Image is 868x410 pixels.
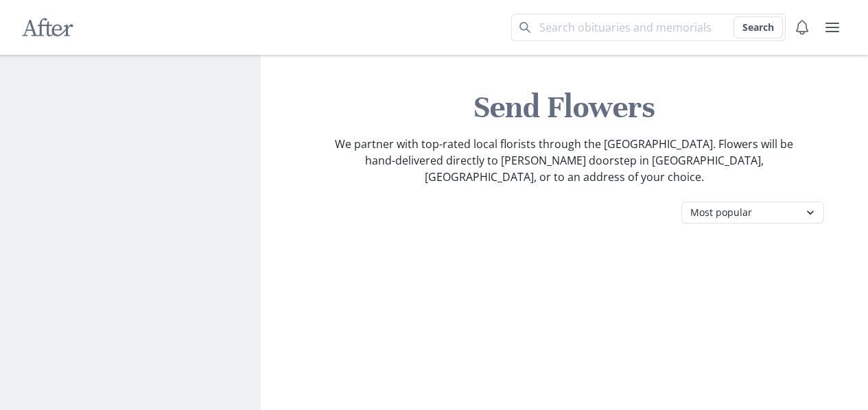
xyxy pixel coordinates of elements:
[333,136,795,185] p: We partner with top-rated local florists through the [GEOGRAPHIC_DATA]. Flowers will be hand-deli...
[511,14,786,41] input: Search term
[681,202,824,224] select: Category filter
[734,16,783,38] button: Search
[272,88,858,128] h1: Send Flowers
[819,14,846,41] button: user menu
[788,14,816,41] button: Notifications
